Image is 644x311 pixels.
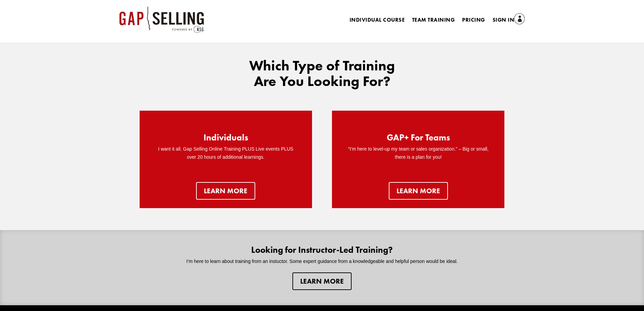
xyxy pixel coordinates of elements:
[387,133,450,145] h2: GAP+ For Teams
[493,16,525,25] a: Sign In
[412,18,455,25] a: Team Training
[292,272,352,290] a: Learn more
[350,18,405,25] a: Individual Course
[174,258,471,266] p: I’m here to learn about training from an instuctor. Some expert guidance from a knowledgeable and...
[238,58,407,92] h2: Which Type of Training Are You Looking For?
[345,145,491,161] p: “I’m here to level-up my team or sales organization.” – Big or small, there is a plan for you!
[153,145,299,161] p: I want it all. Gap Selling Online Training PLUS Live events PLUS over 20 hours of additional lear...
[389,182,448,200] a: learn more
[204,133,248,145] h2: Individuals
[174,245,471,258] h2: Looking for Instructor-Led Training?
[196,182,255,200] a: Learn more
[462,18,485,25] a: Pricing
